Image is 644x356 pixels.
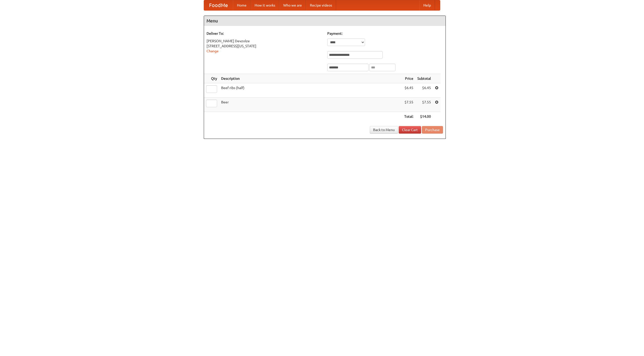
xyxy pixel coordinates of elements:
h5: Payment: [327,31,443,36]
th: $14.00 [415,112,433,121]
td: $6.45 [415,83,433,98]
td: $7.55 [402,98,415,112]
h4: Menu [204,16,446,26]
a: Recipe videos [306,0,336,10]
a: FoodMe [204,0,233,10]
th: Description [219,74,402,83]
a: Clear Cart [399,126,421,134]
h5: Deliver To: [207,31,322,36]
th: Subtotal [415,74,433,83]
th: Price [402,74,415,83]
div: [STREET_ADDRESS][US_STATE] [207,44,322,49]
a: Home [233,0,251,10]
td: Beer [219,98,402,112]
div: [PERSON_NAME] Devzolze [207,38,322,44]
td: $6.45 [402,83,415,98]
td: Beef ribs (half) [219,83,402,98]
a: Back to Menu [370,126,398,134]
a: How it works [251,0,279,10]
td: $7.55 [415,98,433,112]
button: Purchase [422,126,443,134]
th: Total: [402,112,415,121]
a: Who we are [279,0,306,10]
a: Help [419,0,435,10]
a: Change [207,49,219,53]
th: Qty [204,74,219,83]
